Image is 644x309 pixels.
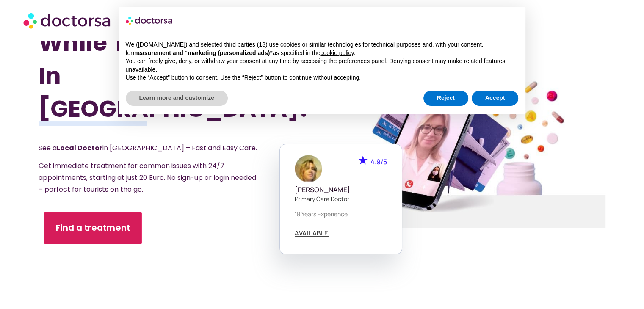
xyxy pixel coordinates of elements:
[39,143,257,153] span: See a in [GEOGRAPHIC_DATA] – Fast and Easy Care.
[39,161,256,194] span: Get immediate treatment for common issues with 24/7 appointments, starting at just 20 Euro. No si...
[295,230,329,236] span: AVAILABLE
[295,210,387,218] p: 18 years experience
[320,50,354,56] a: cookie policy
[44,212,142,244] a: Find a treatment
[423,91,468,106] button: Reject
[126,91,228,106] button: Learn more and customize
[370,157,387,166] span: 4.9/5
[126,41,519,57] p: We ([DOMAIN_NAME]) and selected third parties (13) use cookies or similar technologies for techni...
[295,186,387,194] h5: [PERSON_NAME]
[295,230,329,237] a: AVAILABLE
[126,14,173,27] img: logo
[472,91,519,106] button: Accept
[295,194,387,203] p: Primary care doctor
[57,143,102,153] strong: Local Doctor
[126,74,519,82] p: Use the “Accept” button to consent. Use the “Reject” button to continue without accepting.
[126,57,519,74] p: You can freely give, deny, or withdraw your consent at any time by accessing the preferences pane...
[56,222,130,234] span: Find a treatment
[133,50,273,56] strong: measurement and “marketing (personalized ads)”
